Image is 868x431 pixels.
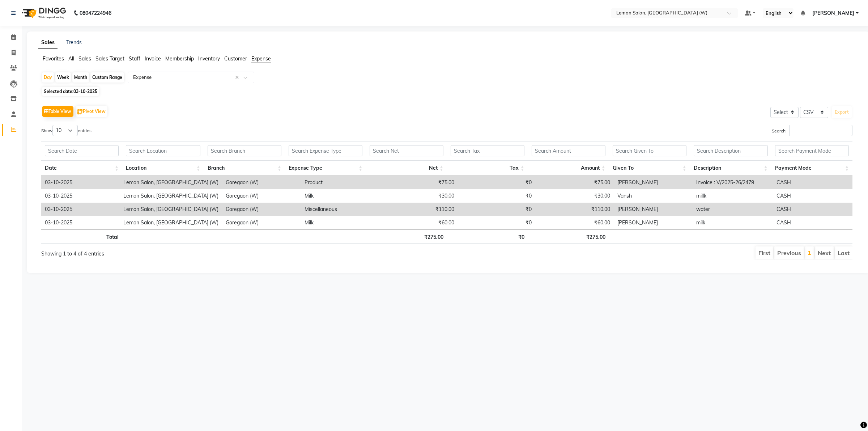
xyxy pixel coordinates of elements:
[690,160,771,176] th: Description: activate to sort column ascending
[18,3,68,23] img: logo
[832,106,852,118] button: Export
[41,229,122,244] th: Total
[222,189,301,203] td: Goregaon (W)
[458,203,536,216] td: ₹0
[78,55,91,62] span: Sales
[301,203,380,216] td: Miscellaneous
[380,216,458,229] td: ₹60.00
[43,55,64,62] span: Favorites
[165,55,194,62] span: Membership
[614,189,693,203] td: Vansh
[447,229,528,244] th: ₹0
[789,125,852,136] input: Search:
[693,176,773,189] td: Invoice : V/2025-26/2479
[120,216,222,229] td: Lemon Salon, [GEOGRAPHIC_DATA] (W)
[251,55,271,62] span: Expense
[120,203,222,216] td: Lemon Salon, [GEOGRAPHIC_DATA] (W)
[613,145,686,156] input: Search Given To
[528,160,609,176] th: Amount: activate to sort column ascending
[535,216,613,229] td: ₹60.00
[198,55,220,62] span: Inventory
[95,55,124,62] span: Sales Target
[80,3,111,23] b: 08047224946
[458,176,536,189] td: ₹0
[41,246,373,258] div: Showing 1 to 4 of 4 entries
[42,72,54,83] div: Day
[41,189,120,203] td: 03-10-2025
[380,189,458,203] td: ₹30.00
[528,229,609,244] th: ₹275.00
[532,145,605,156] input: Search Amount
[41,203,120,216] td: 03-10-2025
[535,203,613,216] td: ₹110.00
[458,216,536,229] td: ₹0
[693,203,773,216] td: water
[771,160,852,176] th: Payment Mode: activate to sort column ascending
[72,72,89,83] div: Month
[614,203,693,216] td: [PERSON_NAME]
[41,216,120,229] td: 03-10-2025
[55,72,71,83] div: Week
[42,106,73,117] button: Table View
[42,87,99,96] span: Selected date:
[41,160,122,176] th: Date: activate to sort column ascending
[447,160,528,176] th: Tax: activate to sort column ascending
[451,145,524,156] input: Search Tax
[77,109,83,115] img: pivot.png
[812,9,854,17] span: [PERSON_NAME]
[126,145,200,156] input: Search Location
[120,176,222,189] td: Lemon Salon, [GEOGRAPHIC_DATA] (W)
[52,125,78,136] select: Showentries
[222,216,301,229] td: Goregaon (W)
[285,160,366,176] th: Expense Type: activate to sort column ascending
[222,203,301,216] td: Goregaon (W)
[693,216,773,229] td: milk
[609,160,690,176] th: Given To: activate to sort column ascending
[122,160,204,176] th: Location: activate to sort column ascending
[90,72,124,83] div: Custom Range
[301,216,380,229] td: Milk
[772,125,852,136] label: Search:
[773,203,852,216] td: CASH
[380,176,458,189] td: ₹75.00
[45,145,119,156] input: Search Date
[694,145,768,156] input: Search Description
[380,203,458,216] td: ₹110.00
[773,216,852,229] td: CASH
[41,176,120,189] td: 03-10-2025
[73,89,97,94] span: 03-10-2025
[366,160,447,176] th: Net: activate to sort column ascending
[41,125,92,136] label: Show entries
[204,160,285,176] th: Branch: activate to sort column ascending
[370,145,443,156] input: Search Net
[773,176,852,189] td: CASH
[458,189,536,203] td: ₹0
[222,176,301,189] td: Goregaon (W)
[773,189,852,203] td: CASH
[614,216,693,229] td: [PERSON_NAME]
[535,189,613,203] td: ₹30.00
[129,55,140,62] span: Staff
[693,189,773,203] td: millk
[38,36,58,49] a: Sales
[614,176,693,189] td: [PERSON_NAME]
[301,189,380,203] td: Milk
[145,55,161,62] span: Invoice
[68,55,74,62] span: All
[775,145,849,156] input: Search Payment Mode
[224,55,247,62] span: Customer
[301,176,380,189] td: Product
[208,145,281,156] input: Search Branch
[120,189,222,203] td: Lemon Salon, [GEOGRAPHIC_DATA] (W)
[366,229,447,244] th: ₹275.00
[76,106,107,117] button: Pivot View
[235,74,241,81] span: Clear all
[289,145,362,156] input: Search Expense Type
[535,176,613,189] td: ₹75.00
[808,249,811,256] a: 1
[66,39,82,46] a: Trends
